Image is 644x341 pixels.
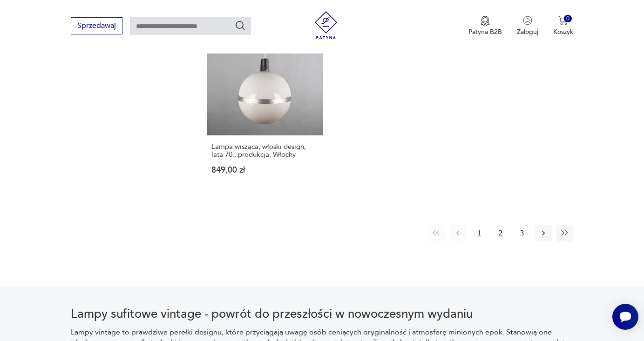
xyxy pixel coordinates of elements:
[523,16,532,25] img: Ikonka użytkownika
[564,15,572,23] div: 0
[553,27,573,36] p: Koszyk
[71,17,122,34] button: Sprzedawaj
[481,16,490,26] img: Ikona medalu
[471,225,488,241] button: 1
[211,166,319,174] p: 849,00 zł
[312,11,340,39] img: Patyna - sklep z meblami i dekoracjami vintage
[71,308,573,320] h2: Lampy sufitowe vintage - powrót do przeszłości w nowoczesnym wydaniu
[612,304,638,330] iframe: Smartsupp widget button
[517,16,538,36] button: Zaloguj
[468,16,502,36] button: Patyna B2B
[468,16,502,36] a: Ikona medaluPatyna B2B
[514,225,530,241] button: 3
[235,20,246,31] button: Szukaj
[211,143,319,159] h3: Lampa wisząca, włoski design, lata 70., produkcja: Włochy
[517,27,538,36] p: Zaloguj
[207,20,323,193] a: Lampa wisząca, włoski design, lata 70., produkcja: WłochyLampa wisząca, włoski design, lata 70., ...
[558,16,568,25] img: Ikona koszyka
[492,225,509,241] button: 2
[553,16,573,36] button: 0Koszyk
[71,23,122,30] a: Sprzedawaj
[468,27,502,36] p: Patyna B2B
